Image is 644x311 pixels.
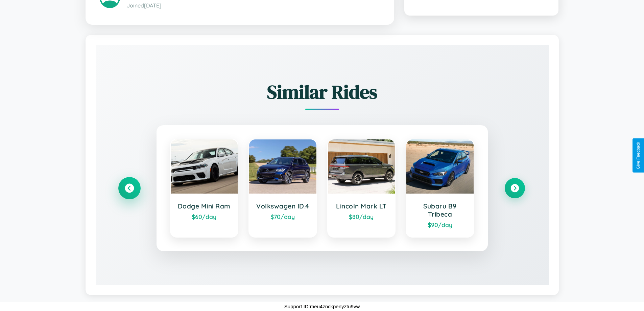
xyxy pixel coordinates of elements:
h3: Dodge Mini Ram [177,202,231,210]
h3: Volkswagen ID.4 [256,202,310,210]
div: $ 90 /day [413,221,467,228]
div: $ 80 /day [335,213,388,220]
a: Lincoln Mark LT$80/day [327,139,396,238]
h2: Similar Rides [119,79,525,105]
p: Joined [DATE] [127,1,380,10]
div: $ 60 /day [177,213,231,220]
div: Give Feedback [636,142,641,169]
h3: Subaru B9 Tribeca [413,202,467,218]
div: $ 70 /day [256,213,310,220]
a: Subaru B9 Tribeca$90/day [406,139,474,238]
h3: Lincoln Mark LT [335,202,388,210]
a: Dodge Mini Ram$60/day [170,139,239,238]
p: Support ID: meu4znckpenyztu9vw [284,302,360,311]
a: Volkswagen ID.4$70/day [248,139,317,238]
